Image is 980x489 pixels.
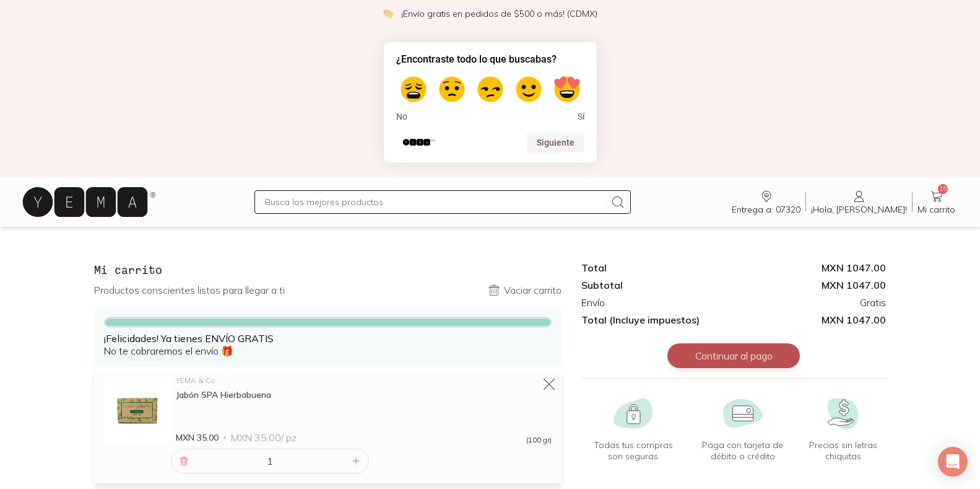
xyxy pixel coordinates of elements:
[396,52,584,67] h2: ¿Encontraste todo lo que buscabas? Select an option from 1 to 5, with 1 being No and 5 being Sí
[176,431,219,444] span: MXN 35.00
[727,189,805,215] a: Entrega a: 07320
[231,431,297,444] span: MXN 35.00 / pz
[104,377,171,444] img: Jabón SPA Hierbabuena
[504,284,562,296] p: Vaciar carrito
[94,284,285,296] p: Productos conscientes listos para llegar a ti
[581,314,734,326] div: Total (Incluye impuestos)
[396,112,407,123] span: No
[938,184,948,194] span: 15
[176,377,552,384] div: YEMA & Co
[527,133,584,152] button: Siguiente pregunta
[383,8,394,19] img: check
[917,204,955,215] span: Mi carrito
[581,296,734,309] div: Envío
[913,189,960,215] a: 15Mi carrito
[734,314,886,326] span: MXN 1047.00
[734,279,886,291] div: MXN 1047.00
[811,204,907,215] span: ¡Hola, [PERSON_NAME]!
[104,377,552,444] a: Jabón SPA HierbabuenaYEMA & CoJabón SPA HierbabuenaMXN 35.00MXN 35.00/ pz(100 gr)
[734,296,886,309] div: Gratis
[732,204,800,215] span: Entrega a: 07320
[938,447,968,477] div: Open Intercom Messenger
[806,189,912,215] a: ¡Hola, [PERSON_NAME]!
[578,112,584,123] span: Sí
[581,262,734,274] div: Total
[396,72,584,123] div: ¿Encontraste todo lo que buscabas? Select an option from 1 to 5, with 1 being No and 5 being Sí
[104,332,274,345] strong: ¡Felicidades! Ya tienes ENVÍO GRATIS
[401,7,597,20] p: ¡Envío gratis en pedidos de $500 o más! (CDMX)
[104,332,552,357] p: No te cobraremos el envío 🎁
[581,279,734,291] div: Subtotal
[265,195,605,209] input: Busca los mejores productos
[94,262,562,278] h3: Mi carrito
[667,343,800,368] button: Continuar al pago
[734,262,886,274] div: MXN 1047.00
[176,389,552,400] div: Jabón SPA Hierbabuena
[526,436,552,444] span: (100 gr)
[690,439,796,462] span: Paga con tarjeta de débito o crédito
[586,439,680,462] span: Todas tus compras son seguras
[805,439,882,462] span: Precios sin letras chiquitas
